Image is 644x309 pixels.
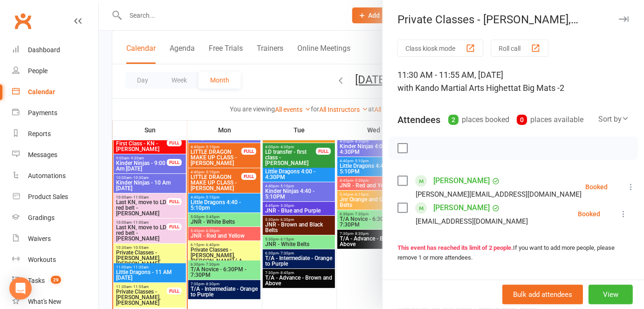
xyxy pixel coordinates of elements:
[433,200,490,215] a: [PERSON_NAME]
[12,186,98,207] a: Product Sales
[12,228,98,249] a: Waivers
[28,151,57,158] div: Messages
[28,88,55,96] div: Calendar
[28,235,51,242] div: Waivers
[397,113,440,126] div: Attendees
[397,243,629,263] div: If you want to add more people, please remove 1 or more attendees.
[397,69,629,95] div: 11:30 AM - 11:55 AM, [DATE]
[28,193,68,200] div: Product Sales
[28,298,62,305] div: What's New
[416,188,582,200] div: [PERSON_NAME][EMAIL_ADDRESS][DOMAIN_NAME]
[28,130,51,137] div: Reports
[517,115,527,125] div: 0
[11,9,34,33] a: Clubworx
[383,13,644,26] div: Private Classes - [PERSON_NAME], [PERSON_NAME]
[12,270,98,291] a: Tasks 29
[433,173,490,188] a: [PERSON_NAME]
[12,40,98,61] a: Dashboard
[598,113,629,125] div: Sort by
[12,103,98,124] a: Payments
[397,83,514,93] span: with Kando Martial Arts Highett
[517,113,583,126] div: places available
[12,61,98,82] a: People
[28,67,48,75] div: People
[448,115,459,125] div: 2
[491,40,548,57] button: Roll call
[28,277,45,284] div: Tasks
[585,184,608,190] div: Booked
[28,256,56,263] div: Workouts
[28,172,66,179] div: Automations
[578,211,600,217] div: Booked
[12,165,98,186] a: Automations
[514,83,564,93] span: at Big Mats -2
[12,82,98,103] a: Calendar
[416,215,528,227] div: [EMAIL_ADDRESS][DOMAIN_NAME]
[51,276,61,284] span: 29
[397,244,513,251] strong: This event has reached its limit of 2 people.
[28,46,60,54] div: Dashboard
[12,249,98,270] a: Workouts
[9,277,32,300] div: Open Intercom Messenger
[448,113,509,126] div: places booked
[12,144,98,165] a: Messages
[589,285,633,304] button: View
[12,124,98,144] a: Reports
[12,207,98,228] a: Gradings
[502,285,583,304] button: Bulk add attendees
[28,214,55,221] div: Gradings
[28,109,57,117] div: Payments
[397,40,483,57] button: Class kiosk mode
